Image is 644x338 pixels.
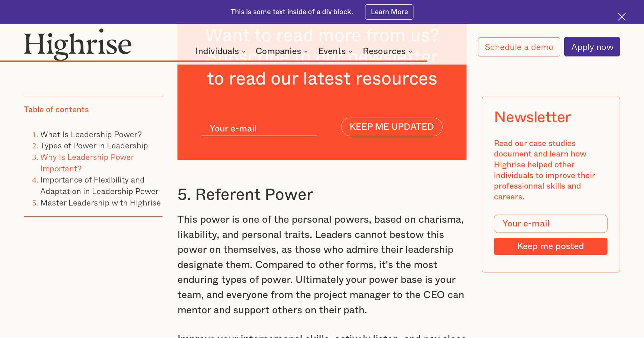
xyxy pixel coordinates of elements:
div: Events [318,47,346,55]
form: Modal Form [494,215,607,255]
div: Individuals [195,47,239,55]
div: Companies [256,47,301,55]
a: Master Leadership with Highrise [40,196,161,209]
p: This power is one of the personal powers, based on charisma, likability, and personal traits. Lea... [177,212,467,318]
div: This is some text inside of a div block. [231,7,353,17]
h3: 5. Referent Power [177,185,467,205]
a: Why Is Leadership Power Important? [40,150,134,174]
a: Types of Power in Leadership [40,139,148,152]
a: What Is Leadership Power? [40,128,142,140]
a: Learn More [365,4,413,20]
input: KEEP ME UPDATED [341,118,443,136]
img: Highrise logo [24,28,132,61]
div: Companies [256,47,310,55]
a: Apply now [564,37,620,56]
div: Table of contents [24,105,89,116]
input: Your e-mail [494,215,607,233]
div: Resources [363,47,414,55]
div: Resources [363,47,406,55]
div: Newsletter [494,109,571,126]
div: Events [318,47,355,55]
div: Individuals [195,47,248,55]
img: Cross icon [618,13,626,21]
input: Keep me posted [494,238,607,255]
a: Importance of Flexibility and Adaptation in Leadership Power [40,173,159,197]
div: Read our case studies document and learn how Highrise helped other individuals to improve their p... [494,139,607,203]
a: Schedule a demo [478,37,560,56]
input: Your e-mail [201,123,317,136]
form: current-ascender-article-subscribe-form [201,118,443,136]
